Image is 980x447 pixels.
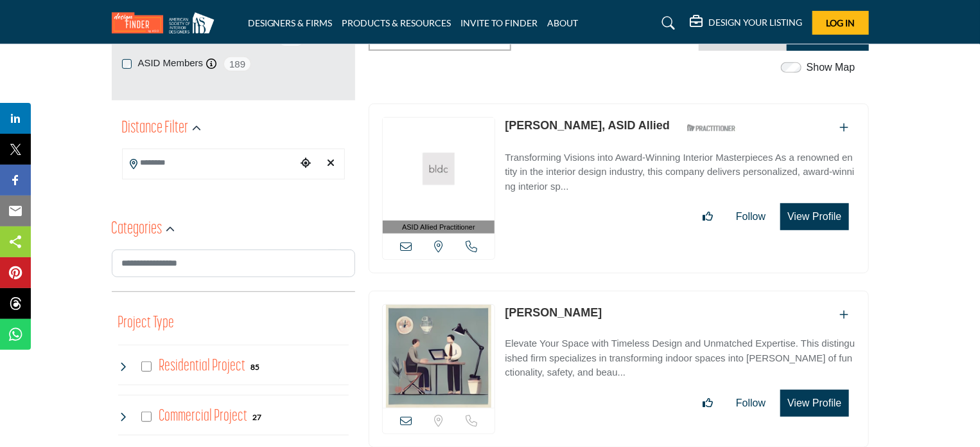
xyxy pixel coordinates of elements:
a: Add To List [840,309,849,320]
img: Dawn Henderson [383,305,495,408]
a: ASID Allied Practitioner [383,118,495,234]
button: Like listing [694,390,721,416]
h2: Distance Filter [122,117,189,140]
div: DESIGN YOUR LISTING [690,15,803,31]
div: Clear search location [322,150,341,178]
a: PRODUCTS & RESOURCES [342,17,451,28]
input: ASID Members checkbox [122,59,132,69]
button: Project Type [118,311,175,336]
button: View Profile [780,390,848,417]
a: [PERSON_NAME], ASID Allied [505,119,670,132]
a: Search [649,13,683,33]
a: [PERSON_NAME] [505,306,602,319]
div: 85 Results For Residential Project [250,361,259,372]
a: INVITE TO FINDER [461,17,538,28]
label: ASID Members [138,56,204,71]
button: Like listing [694,204,721,230]
b: 27 [252,413,261,422]
img: ASID Qualified Practitioners Badge Icon [682,120,740,136]
img: Dawn Cook, ASID Allied [383,118,495,221]
button: Log In [812,11,869,35]
a: Elevate Your Space with Timeless Design and Unmatched Expertise. This distinguished firm speciali... [505,329,855,380]
button: View Profile [780,203,848,230]
p: Dawn Cook, ASID Allied [505,117,670,134]
a: Transforming Visions into Award-Winning Interior Masterpieces As a renowned entity in the interio... [505,143,855,194]
label: Show Map [807,60,855,75]
h2: Categories [112,218,162,241]
span: ASID Allied Practitioner [402,222,475,233]
input: Select Commercial Project checkbox [141,412,152,422]
a: DESIGNERS & FIRMS [248,17,333,28]
a: Add To List [840,122,849,133]
h5: DESIGN YOUR LISTING [709,17,803,28]
div: 27 Results For Commercial Project [252,411,261,423]
span: 189 [223,56,252,72]
div: Choose your current location [296,150,315,178]
p: Transforming Visions into Award-Winning Interior Masterpieces As a renowned entity in the interio... [505,151,855,194]
input: Search Category [112,250,355,277]
input: Select Residential Project checkbox [141,361,152,372]
button: Follow [728,390,774,416]
a: ABOUT [548,17,579,28]
h4: Residential Project: Types of projects range from simple residential renovations to highly comple... [159,355,245,378]
p: Elevate Your Space with Timeless Design and Unmatched Expertise. This distinguished firm speciali... [505,336,855,380]
input: Search Location [123,151,296,176]
span: Log In [826,17,855,28]
p: Dawn Henderson [505,304,602,322]
button: Follow [728,204,774,230]
img: Site Logo [112,12,221,33]
h4: Commercial Project: Involve the design, construction, or renovation of spaces used for business p... [159,405,247,428]
b: 85 [250,363,259,372]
